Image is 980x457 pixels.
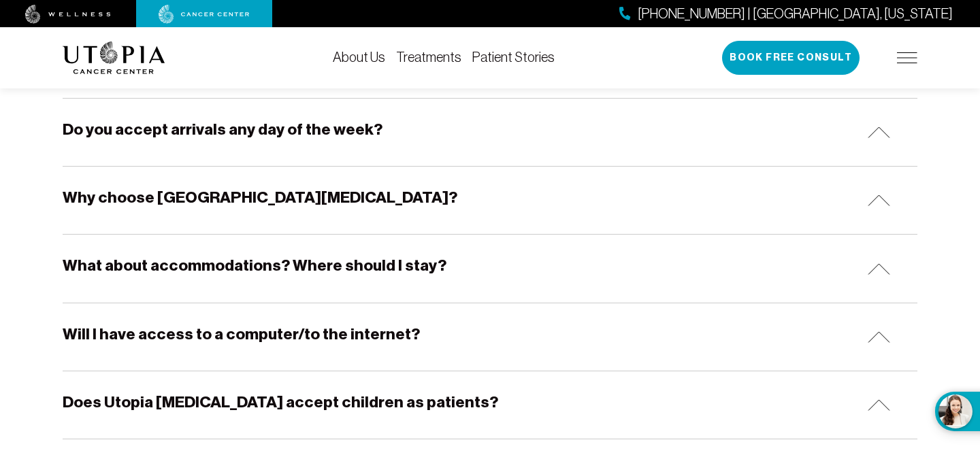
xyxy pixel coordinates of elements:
[63,255,446,276] h5: What about accommodations? Where should I stay?
[619,4,953,24] a: [PHONE_NUMBER] | [GEOGRAPHIC_DATA], [US_STATE]
[396,50,461,65] a: Treatments
[63,119,382,140] h5: Do you accept arrivals any day of the week?
[897,52,917,63] img: icon-hamburger
[472,50,555,65] a: Patient Stories
[868,194,890,206] img: icon
[868,126,890,138] img: icon
[868,399,890,411] img: icon
[63,187,457,208] h5: Why choose [GEOGRAPHIC_DATA][MEDICAL_DATA]?
[638,4,953,24] span: [PHONE_NUMBER] | [GEOGRAPHIC_DATA], [US_STATE]
[63,324,420,345] h5: Will I have access to a computer/to the internet?
[63,392,498,413] h5: Does Utopia [MEDICAL_DATA] accept children as patients?
[868,263,890,275] img: icon
[25,5,111,24] img: wellness
[159,5,250,24] img: cancer center
[722,41,860,75] button: Book Free Consult
[333,50,385,65] a: About Us
[868,331,890,343] img: icon
[63,41,165,74] img: logo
